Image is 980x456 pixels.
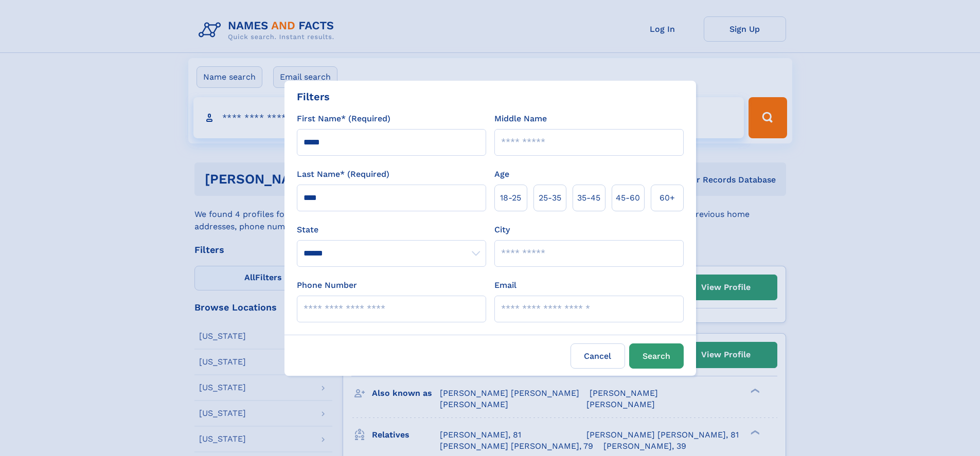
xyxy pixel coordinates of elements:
span: 35‑45 [577,192,600,204]
div: Filters [297,89,330,104]
label: Cancel [571,343,625,369]
span: 45‑60 [616,192,640,204]
label: City [494,224,510,236]
button: Search [629,343,684,369]
label: Last Name* (Required) [297,168,389,180]
span: 25‑35 [539,192,561,204]
span: 60+ [660,192,675,204]
label: Age [494,168,509,180]
label: First Name* (Required) [297,113,390,125]
label: Phone Number [297,279,357,291]
label: Email [494,279,516,291]
label: Middle Name [494,113,547,125]
label: State [297,224,486,236]
span: 18‑25 [500,192,521,204]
